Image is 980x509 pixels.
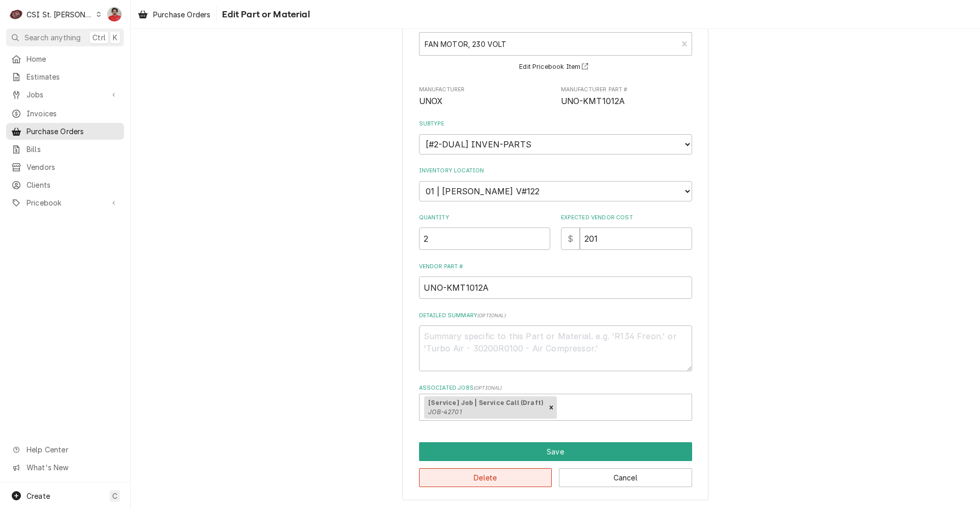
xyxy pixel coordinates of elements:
[419,214,550,250] div: Quantity
[419,167,692,175] label: Inventory Location
[6,68,124,85] a: Estimates
[27,126,119,137] span: Purchase Orders
[419,312,692,371] div: Detailed Summary
[107,7,121,21] div: Nicholas Faubert's Avatar
[419,461,692,487] div: Button Group Row
[27,89,104,100] span: Jobs
[6,459,124,476] a: Go to What's New
[419,86,550,94] span: Manufacturer
[27,492,50,500] span: Create
[419,263,692,299] div: Vendor Part #
[6,194,124,211] a: Go to Pricebook
[6,441,124,458] a: Go to Help Center
[6,50,124,67] a: Home
[27,180,119,190] span: Clients
[24,32,81,43] span: Search anything
[561,86,692,94] span: Manufacturer Part #
[27,71,119,82] span: Estimates
[112,491,117,501] span: C
[27,444,118,455] span: Help Center
[27,108,119,119] span: Invoices
[518,61,593,73] button: Edit Pricebook Item
[113,32,117,43] span: K
[419,120,692,128] label: Subtype
[546,396,557,419] div: Remove [object Object]
[6,29,124,46] button: Search anythingCtrlK
[419,96,443,106] span: UNOX
[561,227,580,250] div: $
[419,442,692,461] button: Save
[6,86,124,103] a: Go to Jobs
[6,159,124,175] a: Vendors
[561,214,692,222] label: Expected Vendor Cost
[428,408,461,416] em: JOB-42701
[6,176,124,193] a: Clients
[27,462,118,473] span: What's New
[107,7,121,21] div: NF
[561,95,692,108] span: Manufacturer Part #
[561,86,692,108] div: Manufacturer Part #
[561,214,692,250] div: Expected Vendor Cost
[419,442,692,487] div: Button Group
[219,8,309,21] span: Edit Part or Material
[9,7,23,21] div: C
[27,197,104,208] span: Pricebook
[419,120,692,154] div: Subtype
[27,144,119,155] span: Bills
[559,468,692,487] button: Cancel
[27,162,119,172] span: Vendors
[6,123,124,140] a: Purchase Orders
[477,313,506,318] span: ( optional )
[6,141,124,158] a: Bills
[153,9,210,20] span: Purchase Orders
[419,384,692,421] div: Associated Jobs
[92,32,106,43] span: Ctrl
[561,96,625,106] span: UNO-KMT1012A
[419,167,692,201] div: Inventory Location
[419,22,692,73] div: Short Description
[419,263,692,271] label: Vendor Part #
[419,95,550,108] span: Manufacturer
[27,9,93,20] div: CSI St. [PERSON_NAME]
[419,312,692,320] label: Detailed Summary
[419,214,550,222] label: Quantity
[27,54,119,64] span: Home
[419,86,550,108] div: Manufacturer
[134,6,214,23] a: Purchase Orders
[474,385,502,391] span: ( optional )
[419,442,692,461] div: Button Group Row
[428,399,544,406] strong: [Service] Job | Service Call (Draft)
[6,105,124,122] a: Invoices
[419,384,692,392] label: Associated Jobs
[9,7,23,21] div: CSI St. Louis's Avatar
[419,468,552,487] button: Delete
